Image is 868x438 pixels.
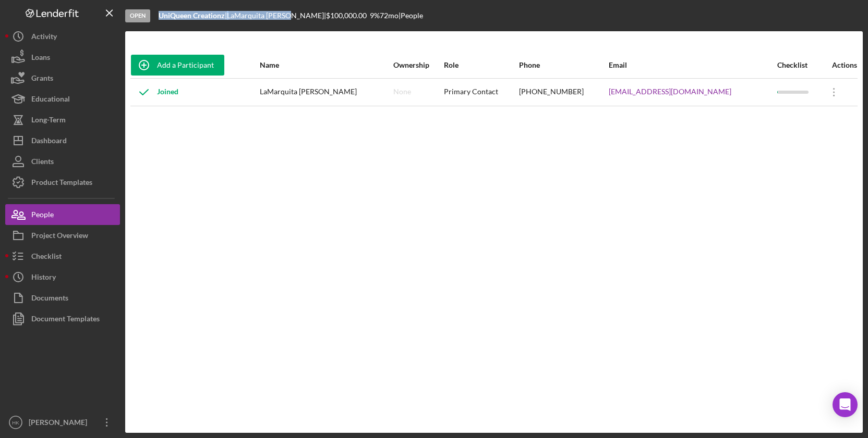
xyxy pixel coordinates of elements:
button: History [5,267,120,287]
button: Educational [5,89,120,109]
button: Activity [5,26,120,47]
button: Loans [5,47,120,68]
div: Role [444,61,518,69]
div: Checklist [31,246,62,269]
a: [EMAIL_ADDRESS][DOMAIN_NAME] [609,87,731,96]
div: History [31,267,56,290]
button: People [5,204,120,225]
button: Long-Term [5,109,120,130]
div: 9 % [370,11,380,20]
div: Primary Contact [444,79,518,105]
text: HK [12,420,19,426]
div: [PERSON_NAME] [26,412,94,435]
div: People [31,204,54,228]
div: Ownership [393,61,443,69]
div: Educational [31,89,70,112]
div: Open Intercom Messenger [833,392,858,417]
div: Joined [131,79,178,105]
div: Name [260,61,392,69]
div: | [159,11,227,20]
div: $100,000.00 [326,11,370,20]
b: UniQueen Creationz [159,11,225,20]
div: LaMarquita [PERSON_NAME] [260,79,392,105]
div: Dashboard [31,130,67,154]
div: Email [609,61,776,69]
div: Loans [31,47,50,70]
div: Actions [821,61,857,69]
div: None [393,87,411,96]
button: Clients [5,151,120,172]
div: Open [125,9,150,22]
div: LaMarquita [PERSON_NAME] | [227,11,326,20]
div: Checklist [777,61,820,69]
div: Document Templates [31,308,100,332]
div: Product Templates [31,172,92,195]
button: Product Templates [5,172,120,193]
div: Long-Term [31,109,66,133]
button: Grants [5,68,120,89]
button: HK[PERSON_NAME] [5,412,120,433]
div: Grants [31,68,53,91]
div: Project Overview [31,225,88,248]
div: Phone [519,61,608,69]
button: Document Templates [5,308,120,329]
div: Activity [31,26,57,49]
button: Project Overview [5,225,120,246]
button: Add a Participant [131,55,224,76]
button: Checklist [5,246,120,267]
button: Dashboard [5,130,120,151]
div: 72 mo [380,11,399,20]
div: Add a Participant [157,55,214,76]
div: Clients [31,151,54,174]
button: Documents [5,287,120,308]
div: [PHONE_NUMBER] [519,79,608,105]
div: | People [399,11,423,20]
div: Documents [31,287,68,311]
